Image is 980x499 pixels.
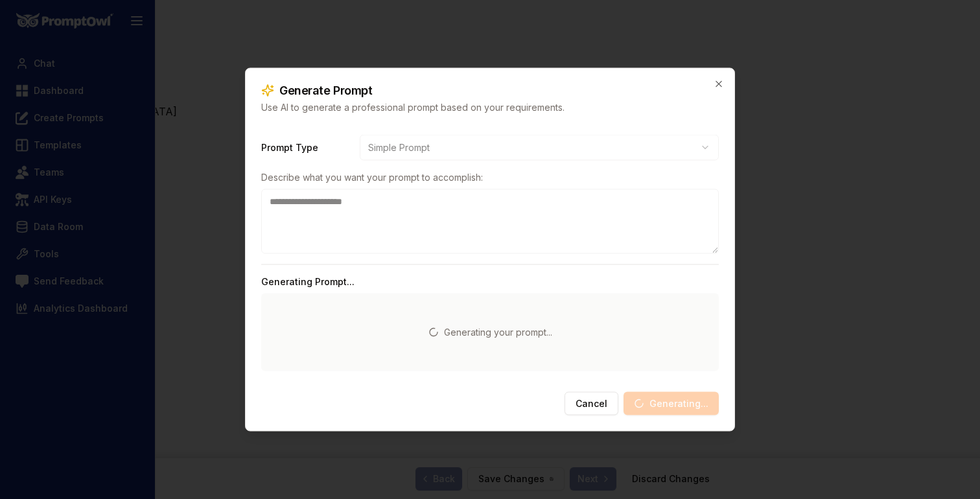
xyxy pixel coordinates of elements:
label: Prompt Type [261,141,349,154]
span: Generating your prompt... [444,326,552,339]
button: Cancel [565,392,618,415]
h2: Generate Prompt [261,84,719,97]
p: Use AI to generate a professional prompt based on your requirements. [261,101,719,114]
p: Generating Prompt... [261,275,355,288]
p: Describe what you want your prompt to accomplish: [261,171,719,184]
